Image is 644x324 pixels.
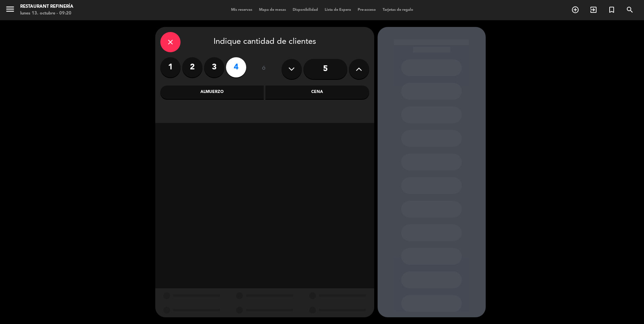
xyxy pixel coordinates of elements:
[571,6,579,14] i: add_circle_outline
[626,6,634,14] i: search
[321,8,354,12] span: Lista de Espera
[265,86,369,99] div: Cena
[354,8,379,12] span: Pre-acceso
[256,8,289,12] span: Mapa de mesas
[20,10,73,17] div: lunes 13. octubre - 09:20
[160,86,264,99] div: Almuerzo
[182,57,202,77] label: 2
[379,8,417,12] span: Tarjetas de regalo
[5,4,15,14] i: menu
[160,57,181,77] label: 1
[608,6,616,14] i: turned_in_not
[20,3,73,10] div: Restaurant Refinería
[226,57,246,77] label: 4
[5,4,15,17] button: menu
[228,8,256,12] span: Mis reservas
[160,32,369,52] div: Indique cantidad de clientes
[589,6,598,14] i: exit_to_app
[204,57,224,77] label: 3
[253,57,275,81] div: ó
[166,38,174,46] i: close
[289,8,321,12] span: Disponibilidad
